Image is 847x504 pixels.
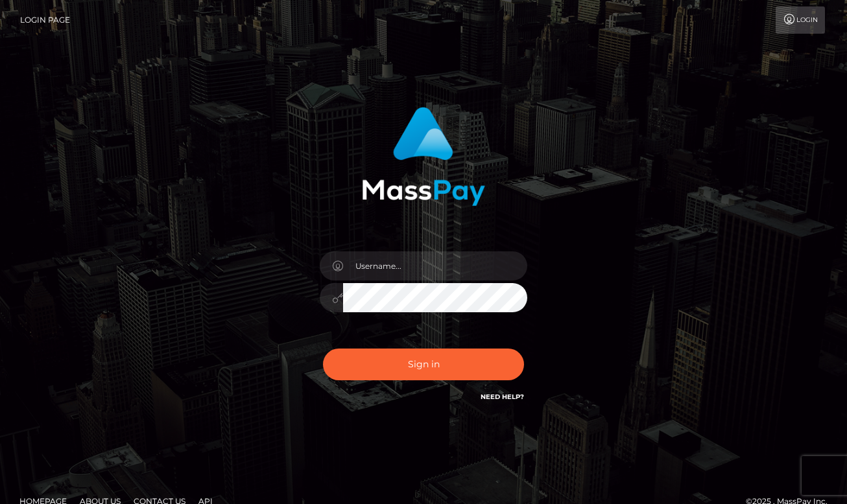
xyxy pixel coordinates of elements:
[323,349,524,380] button: Sign in
[343,251,527,281] input: Username...
[20,6,70,34] a: Login Page
[776,6,825,34] a: Login
[481,393,524,401] a: Need Help?
[362,107,485,206] img: MassPay Login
